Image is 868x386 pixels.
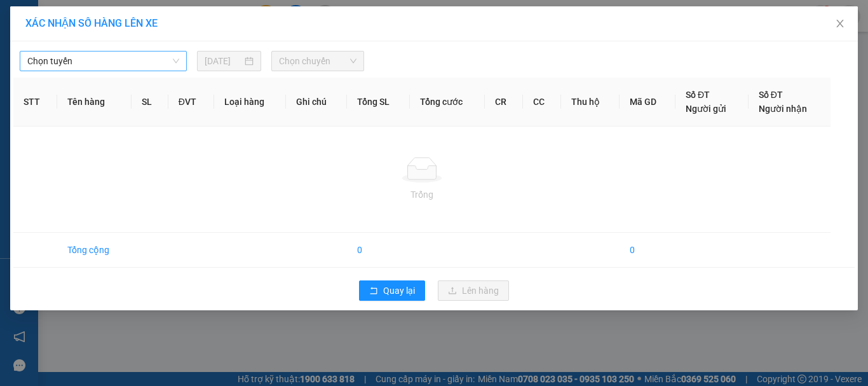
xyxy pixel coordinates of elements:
th: STT [13,78,57,127]
td: 0 [347,233,410,268]
th: SL [132,78,168,127]
span: rollback [369,286,378,296]
button: Close [822,6,858,42]
span: close [835,18,845,29]
div: Trống [24,188,820,202]
th: Loại hàng [214,78,287,127]
span: Gửi: [5,73,24,85]
span: 0941 78 2525 [45,45,177,69]
span: 0364982151 [5,85,62,97]
span: XÁC NHẬN SỐ HÀNG LÊN XE [25,17,158,29]
span: Người nhận [759,104,807,114]
th: Ghi chú [286,78,347,127]
th: CR [485,78,523,127]
th: CC [523,78,561,127]
span: Quay lại [383,284,415,298]
th: Tổng SL [347,78,410,127]
th: ĐVT [168,78,214,127]
span: Chọn tuyến [27,52,179,71]
th: Tổng cước [410,78,485,127]
th: Tên hàng [57,78,132,127]
td: Tổng cộng [57,233,132,268]
span: Số ĐT [759,90,783,100]
th: Mã GD [620,78,675,127]
span: BX [GEOGRAPHIC_DATA] - [24,73,142,85]
span: BX Quảng Ngãi ĐT: [45,45,177,69]
strong: CÔNG TY CP BÌNH TÂM [45,7,172,43]
span: Số ĐT [686,90,710,100]
td: 0 [620,233,675,268]
span: Người gửi [686,104,726,114]
input: 14/08/2025 [205,54,241,68]
button: rollbackQuay lại [359,280,425,301]
span: Chọn chuyến [279,52,357,71]
th: Thu hộ [561,78,620,127]
img: logo [5,10,43,67]
button: uploadLên hàng [438,280,509,301]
